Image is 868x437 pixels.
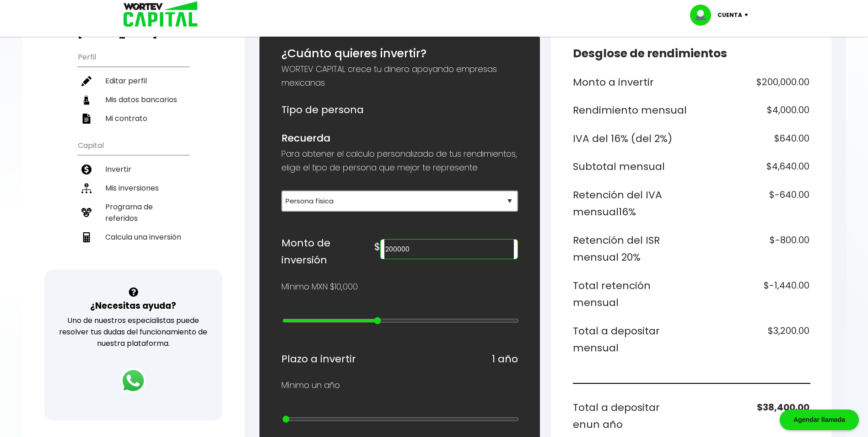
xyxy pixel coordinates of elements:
a: Invertir [78,160,189,179]
p: Mínimo MXN $10,000 [281,280,358,294]
h6: $3,200.00 [695,322,809,357]
h6: $38,400.00 [695,399,809,433]
h6: $-1,440.00 [695,277,809,311]
h3: ¿Necesitas ayuda? [90,299,176,312]
h6: $4,000.00 [695,102,809,119]
h6: Total a depositar mensual [573,322,688,357]
img: contrato-icon.f2db500c.svg [81,114,92,124]
p: Cuenta [717,8,742,22]
p: Mínimo un año [281,378,340,392]
img: profile-image [690,5,717,26]
h6: Monto de inversión [281,235,375,269]
h6: Subtotal mensual [573,158,688,175]
a: Calcula una inversión [78,228,189,246]
h6: Monto a invertir [573,74,688,91]
p: Uno de nuestros especialistas puede resolver tus dudas del funcionamiento de nuestra plataforma. [56,315,210,349]
ul: Perfil [78,47,189,128]
img: inversiones-icon.6695dc30.svg [81,183,92,193]
h3: Buen día, [78,16,189,39]
img: icon-down [742,14,755,16]
img: recomiendanos-icon.9b8e9327.svg [81,208,92,218]
h6: Total a depositar en un año [573,399,688,433]
img: calculadora-icon.17d418c4.svg [81,232,92,242]
h6: Retención del ISR mensual 20% [573,232,688,266]
p: WORTEV CAPITAL crece tu dinero apoyando empresas mexicanas [281,62,518,90]
h6: Plazo a invertir [281,350,356,368]
img: invertir-icon.b3b967d7.svg [81,164,92,175]
h6: Rendimiento mensual [573,102,688,119]
div: Agendar llamada [780,410,859,430]
h6: 1 año [492,350,518,368]
img: logos_whatsapp-icon.242b2217.svg [120,368,146,393]
h6: Recuerda [281,130,518,147]
a: Mi contrato [78,109,189,128]
h5: Desglose de rendimientos [573,45,809,62]
a: Mis datos bancarios [78,90,189,109]
h6: $4,640.00 [695,158,809,175]
h6: IVA del 16% (del 2%) [573,130,688,147]
h6: Retención del IVA mensual 16% [573,186,688,221]
h6: $ [374,238,380,256]
h6: Total retención mensual [573,277,688,311]
img: editar-icon.952d3147.svg [81,76,92,86]
h5: ¿Cuánto quieres invertir? [281,45,518,62]
img: datos-icon.10cf9172.svg [81,95,92,105]
h6: $-800.00 [695,232,809,266]
p: Para obtener el calculo personalizado de tus rendimientos, elige el tipo de persona que mejor te ... [281,147,518,175]
h6: $200,000.00 [695,74,809,91]
ul: Capital [78,135,189,269]
a: Mis inversiones [78,179,189,197]
h6: $640.00 [695,130,809,147]
a: Editar perfil [78,71,189,90]
h6: Tipo de persona [281,101,518,119]
a: Programa de referidos [78,197,189,228]
h6: $-640.00 [695,186,809,221]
